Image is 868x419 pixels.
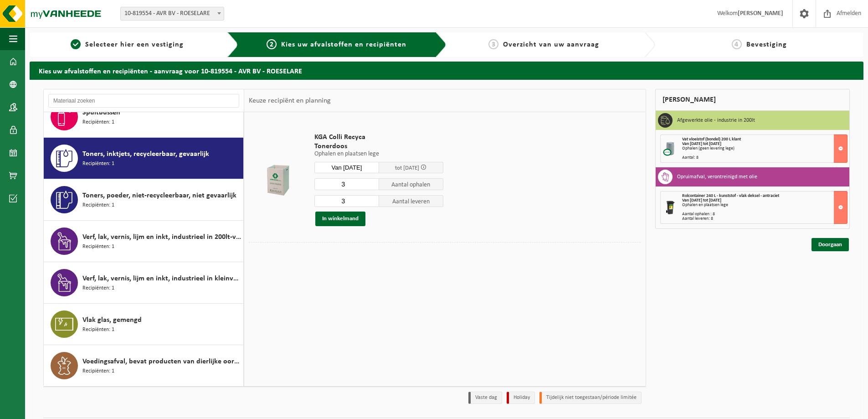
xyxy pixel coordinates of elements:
button: Verf, lak, vernis, lijm en inkt, industrieel in 200lt-vat Recipiënten: 1 [44,221,244,262]
p: Ophalen en plaatsen lege [314,151,443,157]
span: Spuitbussen [82,107,120,118]
span: 2 [267,39,277,49]
span: Rolcontainer 240 L - kunststof - vlak deksel - antraciet [682,193,779,198]
li: Tijdelijk niet toegestaan/période limitée [539,392,642,404]
div: Aantal leveren: 8 [682,217,847,221]
span: 10-819554 - AVR BV - ROESELARE [121,7,224,20]
span: Kies uw afvalstoffen en recipiënten [281,41,406,48]
span: Aantal leveren [379,195,444,207]
span: Overzicht van uw aanvraag [503,41,599,48]
span: Toners, inktjets, recycleerbaar, gevaarlijk [82,149,209,160]
input: Selecteer datum [314,162,379,173]
button: In winkelmand [315,212,365,226]
span: 10-819554 - AVR BV - ROESELARE [120,7,224,21]
span: Selecteer hier een vestiging [85,41,184,48]
button: Voedingsafval, bevat producten van dierlijke oorsprong, onverpakt, categorie 3 Recipiënten: 1 [44,345,244,386]
span: Bevestiging [746,41,787,48]
span: Toners, poeder, niet-recycleerbaar, niet gevaarlijk [82,190,236,201]
span: Tonerdoos [314,142,443,151]
li: Vaste dag [468,392,502,404]
span: Recipiënten: 1 [82,326,114,334]
span: Recipiënten: 1 [82,160,114,168]
strong: Van [DATE] tot [DATE] [682,198,721,203]
div: Keuze recipiënt en planning [244,89,335,112]
span: Vlak glas, gemengd [82,315,142,326]
span: Voedingsafval, bevat producten van dierlijke oorsprong, onverpakt, categorie 3 [82,356,241,367]
li: Holiday [507,392,535,404]
button: Spuitbussen Recipiënten: 1 [44,96,244,138]
span: tot [DATE] [395,165,419,171]
h2: Kies uw afvalstoffen en recipiënten - aanvraag voor 10-819554 - AVR BV - ROESELARE [30,62,863,79]
div: [PERSON_NAME] [655,89,850,111]
strong: [PERSON_NAME] [738,10,783,17]
div: Ophalen (geen levering lege) [682,146,847,151]
h3: Opruimafval, verontreinigd met olie [677,170,757,184]
span: 1 [71,39,81,49]
strong: Van [DATE] tot [DATE] [682,141,721,146]
span: Recipiënten: 1 [82,201,114,210]
span: 4 [732,39,742,49]
span: KGA Colli Recyca [314,133,443,142]
div: Aantal: 8 [682,155,847,160]
input: Materiaal zoeken [48,94,239,108]
button: Toners, inktjets, recycleerbaar, gevaarlijk Recipiënten: 1 [44,138,244,179]
div: Ophalen en plaatsen lege [682,203,847,207]
button: Verf, lak, vernis, lijm en inkt, industrieel in kleinverpakking Recipiënten: 1 [44,262,244,304]
span: Recipiënten: 1 [82,118,114,127]
h3: Afgewerkte olie - industrie in 200lt [677,113,755,128]
span: Recipiënten: 1 [82,243,114,251]
button: Vlak glas, gemengd Recipiënten: 1 [44,304,244,345]
div: Aantal ophalen : 8 [682,212,847,217]
span: Recipiënten: 1 [82,367,114,376]
a: 1Selecteer hier een vestiging [34,39,220,50]
span: Verf, lak, vernis, lijm en inkt, industrieel in 200lt-vat [82,232,241,243]
a: Doorgaan [812,238,849,251]
span: Verf, lak, vernis, lijm en inkt, industrieel in kleinverpakking [82,273,241,284]
span: Vat vloeistof (bondel) 200 L klant [682,137,741,142]
span: 3 [488,39,498,49]
span: Aantal ophalen [379,178,444,190]
span: Recipiënten: 1 [82,284,114,293]
button: Toners, poeder, niet-recycleerbaar, niet gevaarlijk Recipiënten: 1 [44,179,244,221]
